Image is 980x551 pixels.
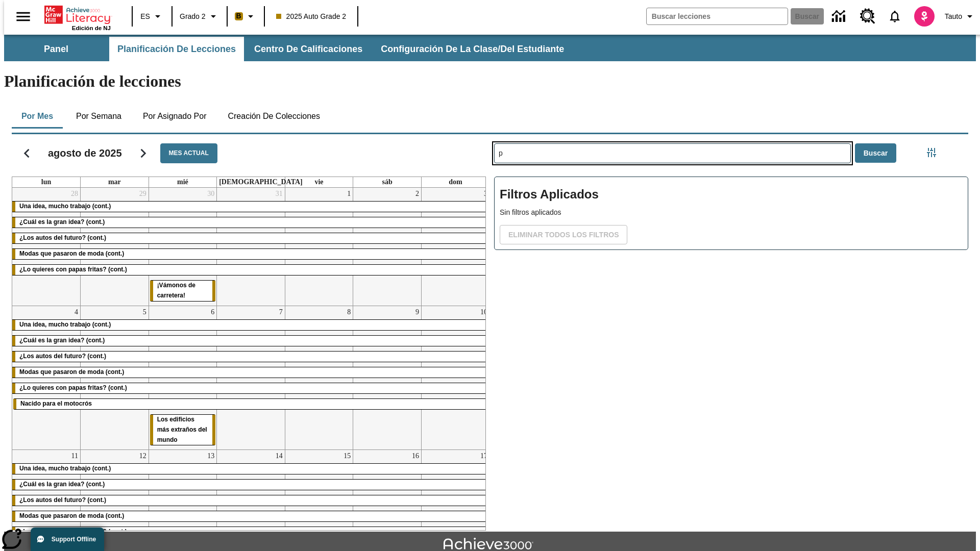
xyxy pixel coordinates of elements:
[4,72,976,91] h1: Planificación de lecciones
[69,450,80,462] a: 11 de agosto de 2025
[205,188,216,200] a: 30 de julio de 2025
[881,3,908,30] a: Notificaciones
[236,10,241,22] span: B
[908,3,941,30] button: Escoja un nuevo avatar
[274,188,285,200] a: 31 de julio de 2025
[219,104,328,129] button: Creación de colecciones
[5,37,107,61] button: Panel
[12,217,489,228] div: ¿Cuál es la gran idea? (cont.)
[12,464,489,474] div: Una idea, mucho trabajo (cont.)
[8,2,38,32] button: Abrir el menú lateral
[12,188,81,306] td: 28 de julio de 2025
[72,25,111,31] span: Edición de NJ
[19,496,106,504] span: ¿Los autos del futuro? (cont.)
[826,3,854,31] a: Centro de información
[12,233,489,243] div: ¿Los autos del futuro? (cont.)
[246,37,371,61] button: Centro de calificaciones
[421,306,489,450] td: 10 de agosto de 2025
[4,35,976,61] div: Subbarra de navegación
[945,11,962,22] span: Tauto
[12,249,489,259] div: Modas que pasaron de moda (cont.)
[176,7,224,26] button: Grado: Grado 2, Elige un grado
[19,465,111,472] span: Una idea, mucho trabajo (cont.)
[72,306,80,318] a: 4 de agosto de 2025
[380,177,394,187] a: sábado
[149,188,217,306] td: 30 de julio de 2025
[410,450,421,462] a: 16 de agosto de 2025
[19,512,124,519] span: Modas que pasaron de moda (cont.)
[149,306,217,450] td: 6 de agosto de 2025
[353,188,422,306] td: 2 de agosto de 2025
[495,144,850,163] input: Buscar lecciones
[413,306,421,318] a: 9 de agosto de 2025
[217,306,285,450] td: 7 de agosto de 2025
[140,11,150,22] span: ES
[150,281,216,301] div: ¡Vámonos de carretera!
[4,37,573,61] div: Subbarra de navegación
[12,336,489,346] div: ¿Cuál es la gran idea? (cont.)
[921,142,942,163] button: Menú lateral de filtros
[447,177,464,187] a: domingo
[175,177,190,187] a: miércoles
[160,143,217,163] button: Mes actual
[854,3,881,30] a: Centro de recursos, Se abrirá en una pestaña nueva.
[19,353,106,360] span: ¿Los autos del futuro? (cont.)
[157,416,207,443] span: Los edificios más extraños del mundo
[914,6,935,27] img: avatar image
[12,202,489,212] div: Una idea, mucho trabajo (cont.)
[19,368,124,375] span: Modas que pasaron de moda (cont.)
[500,182,963,207] h2: Filtros Aplicados
[180,11,206,22] span: Grado 2
[19,337,105,344] span: ¿Cuál es la gran idea? (cont.)
[106,177,123,187] a: martes
[157,282,195,299] span: ¡Vámonos de carretera!
[285,306,353,450] td: 8 de agosto de 2025
[205,450,216,462] a: 13 de agosto de 2025
[12,383,489,393] div: ¿Lo quieres con papas fritas? (cont.)
[19,250,124,257] span: Modas que pasaron de moda (cont.)
[217,188,285,306] td: 31 de julio de 2025
[19,234,106,241] span: ¿Los autos del futuro? (cont.)
[217,177,305,187] a: jueves
[19,266,127,273] span: ¿Lo quieres con papas fritas? (cont.)
[353,306,422,450] td: 9 de agosto de 2025
[137,450,149,462] a: 12 de agosto de 2025
[413,188,421,200] a: 2 de agosto de 2025
[12,495,489,506] div: ¿Los autos del futuro? (cont.)
[341,450,353,462] a: 15 de agosto de 2025
[486,130,968,531] div: Buscar
[81,306,149,450] td: 5 de agosto de 2025
[39,177,53,187] a: lunes
[421,188,489,306] td: 3 de agosto de 2025
[141,306,149,318] a: 5 de agosto de 2025
[12,352,489,362] div: ¿Los autos del futuro? (cont.)
[12,320,489,330] div: Una idea, mucho trabajo (cont.)
[209,306,216,318] a: 6 de agosto de 2025
[13,399,488,409] div: Nacido para el motocrós
[52,536,96,543] span: Support Offline
[12,511,489,521] div: Modas que pasaron de moda (cont.)
[19,321,111,328] span: Una idea, mucho trabajo (cont.)
[12,527,489,537] div: ¿Lo quieres con papas fritas? (cont.)
[81,188,149,306] td: 29 de julio de 2025
[135,104,215,129] button: Por asignado por
[14,140,40,166] button: Regresar
[478,306,489,318] a: 10 de agosto de 2025
[312,177,325,187] a: viernes
[19,384,127,391] span: ¿Lo quieres con papas fritas? (cont.)
[20,400,92,407] span: Nacido para el motocrós
[500,207,963,218] p: Sin filtros aplicados
[4,130,486,531] div: Calendario
[478,450,489,462] a: 17 de agosto de 2025
[941,7,980,26] button: Perfil/Configuración
[12,306,81,450] td: 4 de agosto de 2025
[109,37,244,61] button: Planificación de lecciones
[345,306,353,318] a: 8 de agosto de 2025
[231,7,261,26] button: Boost El color de la clase es anaranjado claro. Cambiar el color de la clase.
[277,306,285,318] a: 7 de agosto de 2025
[137,188,149,200] a: 29 de julio de 2025
[647,8,788,24] input: Buscar campo
[276,11,347,22] span: 2025 Auto Grade 2
[12,367,489,378] div: Modas que pasaron de moda (cont.)
[150,415,216,445] div: Los edificios más extraños del mundo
